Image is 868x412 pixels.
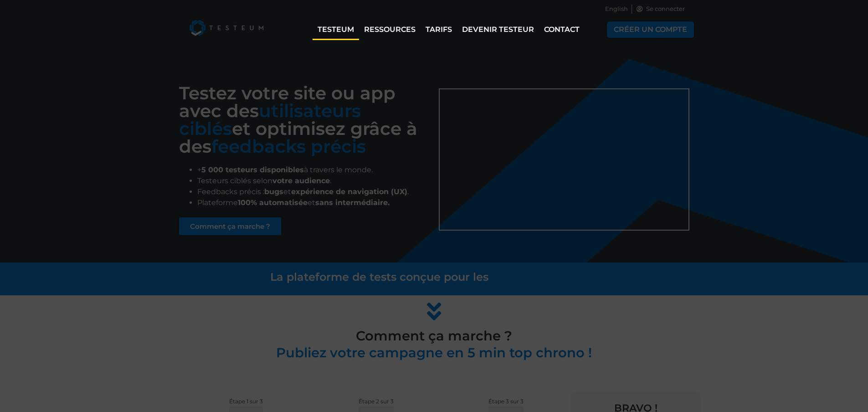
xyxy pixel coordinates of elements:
[359,19,421,40] a: Ressources
[457,19,539,40] a: Devenir testeur
[313,19,359,40] a: Testeum
[421,19,457,40] a: Tarifs
[539,19,585,40] a: Contact
[297,19,601,40] nav: Menu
